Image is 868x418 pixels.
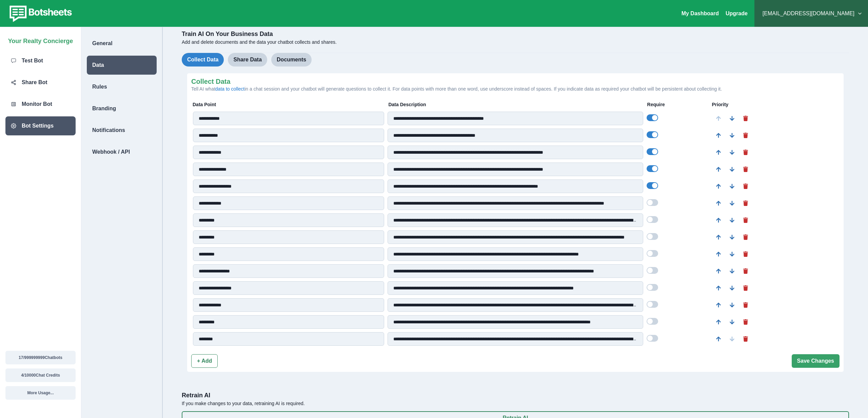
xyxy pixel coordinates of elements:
[182,39,849,46] p: Add and delete documents and the data your chatbot collects and shares.
[191,85,840,93] p: Tell AI what in a chat session and your chatbot will generate questions to collect it. For data p...
[215,86,244,92] a: data to collect
[739,315,752,329] button: Delete
[739,281,752,295] button: Delete
[725,146,739,159] button: Move Down
[682,11,719,16] a: My Dashboard
[739,112,752,125] button: Delete
[182,391,849,400] p: Retrain AI
[5,368,76,382] button: 4/10000Chat Credits
[81,99,162,118] a: Branding
[5,386,76,400] button: More Usage...
[725,230,739,244] button: Move Down
[81,142,162,161] a: Webhook / API
[712,264,725,278] button: Move Up
[81,56,162,75] a: Data
[725,129,739,142] button: Move Down
[22,78,47,87] p: Share Bot
[739,179,752,193] button: Delete
[739,247,752,261] button: Delete
[712,247,725,261] button: Move Up
[739,163,752,176] button: Delete
[739,230,752,244] button: Delete
[193,101,385,108] p: Data Point
[726,11,748,16] a: Upgrade
[22,57,43,65] p: Test Bot
[725,112,739,125] button: Move Down
[81,77,162,96] a: Rules
[725,196,739,210] button: Move Down
[712,129,725,142] button: Move Up
[712,101,773,108] p: Priority
[725,213,739,227] button: Move Down
[739,332,752,346] button: Delete
[81,121,162,140] a: Notifications
[725,163,739,176] button: Move Down
[92,39,113,47] p: General
[725,298,739,312] button: Move Down
[712,179,725,193] button: Move Up
[739,196,752,210] button: Delete
[647,101,709,108] p: Require
[92,126,125,134] p: Notifications
[725,264,739,278] button: Move Down
[712,163,725,176] button: Move Up
[712,112,725,125] button: Move Up
[8,34,73,46] p: Your Realty Concierge
[725,281,739,295] button: Move Down
[760,7,863,20] button: [EMAIL_ADDRESS][DOMAIN_NAME]
[5,4,74,23] img: botsheets-logo.png
[712,332,725,346] button: Move Up
[22,122,54,130] p: Bot Settings
[712,298,725,312] button: Move Up
[725,315,739,329] button: Move Down
[712,146,725,159] button: Move Up
[739,213,752,227] button: Delete
[5,351,76,364] button: 17/999999999Chatbots
[712,213,725,227] button: Move Up
[725,179,739,193] button: Move Down
[792,354,840,368] button: Save Changes
[739,264,752,278] button: Delete
[271,53,312,66] button: Documents
[182,53,224,66] button: Collect Data
[739,146,752,159] button: Delete
[725,332,739,346] button: Move Down
[92,104,116,113] p: Branding
[712,230,725,244] button: Move Up
[739,129,752,142] button: Delete
[725,247,739,261] button: Move Down
[191,354,218,368] button: + Add
[92,148,130,156] p: Webhook / API
[191,77,840,85] h2: Collect Data
[739,298,752,312] button: Delete
[388,101,644,108] p: Data Description
[22,100,52,108] p: Monitor Bot
[712,315,725,329] button: Move Up
[81,34,162,53] a: General
[92,61,104,69] p: Data
[182,30,849,39] p: Train AI On Your Business Data
[712,196,725,210] button: Move Up
[92,83,107,91] p: Rules
[712,281,725,295] button: Move Up
[182,400,849,407] p: If you make changes to your data, retraining AI is required.
[228,53,267,66] button: Share Data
